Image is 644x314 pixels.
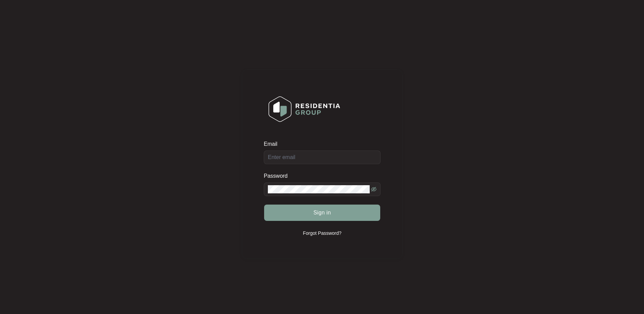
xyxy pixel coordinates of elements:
[268,185,370,193] input: Password
[264,151,381,164] input: Email
[264,92,345,126] img: Login Logo
[303,230,342,237] p: Forgot Password?
[264,141,282,147] label: Email
[264,205,380,221] button: Sign in
[371,187,376,192] span: eye-invisible
[313,209,331,217] span: Sign in
[264,173,293,179] label: Password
